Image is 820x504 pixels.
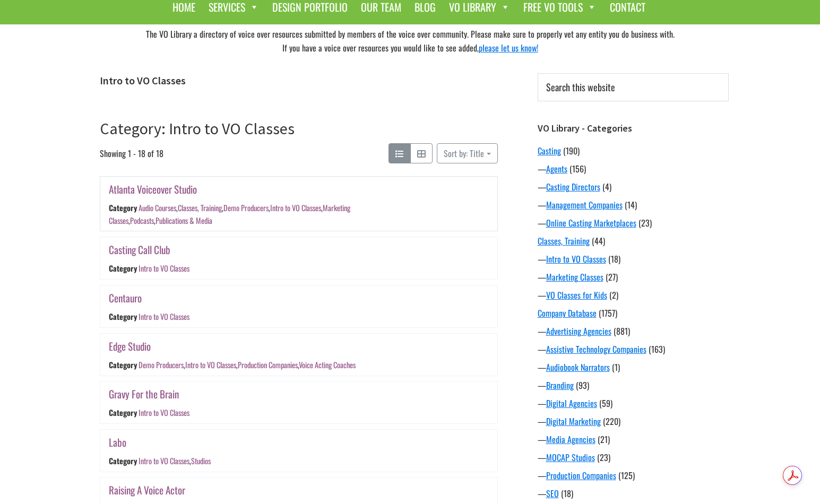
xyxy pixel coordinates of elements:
[603,415,620,428] span: (220)
[546,415,601,428] a: Digital Marketing
[109,203,350,226] div: , , , , , ,
[598,433,610,446] span: (21)
[569,162,586,175] span: (156)
[109,482,185,498] a: Raising A Voice Actor
[614,325,630,337] span: (881)
[138,455,210,466] div: ,
[109,435,126,450] a: Labo
[538,234,590,247] a: Classes, Training
[546,325,611,337] a: Advertising Agencies
[546,487,559,500] a: SEO
[538,361,729,373] div: —
[563,144,580,157] span: (190)
[538,198,729,211] div: —
[546,180,600,193] a: Casting Directors
[592,234,605,247] span: (44)
[538,73,729,101] input: Search this website
[538,451,729,464] div: —
[538,162,729,175] div: —
[138,407,189,418] a: Intro to VO Classes
[156,215,212,226] a: Publications & Media
[538,379,729,392] div: —
[138,359,183,370] a: Demo Producers
[608,253,620,265] span: (18)
[538,343,729,355] div: —
[538,123,729,134] h3: VO Library - Categories
[538,289,729,301] div: —
[270,203,321,214] a: Intro to VO Classes
[185,359,236,370] a: Intro to VO Classes
[109,203,137,214] div: Category
[138,203,176,214] a: Audio Courses
[576,379,589,392] span: (93)
[109,407,137,418] div: Category
[538,469,729,482] div: —
[538,180,729,193] div: —
[538,216,729,229] div: —
[109,386,179,402] a: Gravy For the Brain
[612,361,620,373] span: (1)
[538,433,729,446] div: —
[100,143,163,163] span: Showing 1 - 18 of 18
[538,253,729,265] div: —
[177,203,221,214] a: Classes, Training
[100,118,295,138] a: Category: Intro to VO Classes
[599,397,612,410] span: (59)
[138,311,189,322] a: Intro to VO Classes
[109,203,350,226] a: Marketing Classes
[649,343,665,355] span: (163)
[618,469,635,482] span: (125)
[609,289,618,301] span: (2)
[538,487,729,500] div: —
[546,361,610,373] a: Audiobook Narrators
[479,41,538,54] a: please let us know!
[546,253,606,265] a: Intro to VO Classes
[538,144,561,157] a: Casting
[138,455,189,466] a: Intro to VO Classes
[546,343,646,355] a: Assistive Technology Companies
[625,198,637,211] span: (14)
[92,24,729,57] div: The VO Library a directory of voice over resources submitted by members of the voice over communi...
[109,338,151,354] a: Edge Studio
[538,397,729,410] div: —
[298,359,355,370] a: Voice Acting Coaches
[138,263,189,274] a: Intro to VO Classes
[606,271,618,283] span: (27)
[638,216,652,229] span: (23)
[130,215,154,226] a: Podcasts
[109,181,197,197] a: Atlanta Voiceover Studio
[437,143,497,163] button: Sort by: Title
[602,180,611,193] span: (4)
[546,216,636,229] a: Online Casting Marketplaces
[538,271,729,283] div: —
[546,271,603,283] a: Marketing Classes
[109,290,142,306] a: Centauro
[237,359,297,370] a: Production Companies
[538,415,729,428] div: —
[546,397,597,410] a: Digital Agencies
[109,359,137,370] div: Category
[109,455,137,466] div: Category
[561,487,573,500] span: (18)
[546,289,607,301] a: VO Classes for Kids
[109,311,137,322] div: Category
[546,379,574,392] a: Branding
[223,203,268,214] a: Demo Producers
[100,74,498,87] h1: Intro to VO Classes
[597,451,610,464] span: (23)
[538,325,729,337] div: —
[546,433,595,446] a: Media Agencies
[191,455,210,466] a: Studios
[546,451,595,464] a: MOCAP Studios
[138,359,355,370] div: , , ,
[599,307,617,319] span: (1757)
[546,198,623,211] a: Management Companies
[546,469,616,482] a: Production Companies
[109,242,170,257] a: Casting Call Club
[538,307,597,319] a: Company Database
[546,162,567,175] a: Agents
[109,263,137,274] div: Category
